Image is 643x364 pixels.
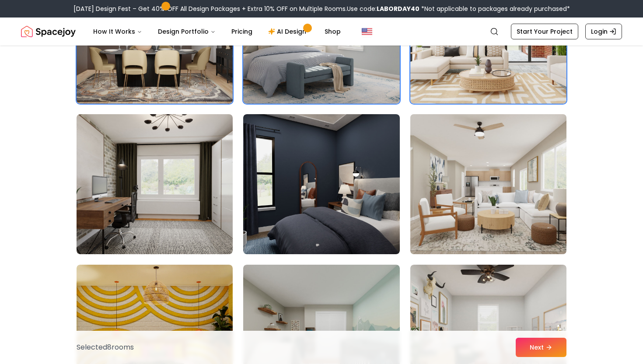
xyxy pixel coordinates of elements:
button: How It Works [86,23,149,40]
button: Design Portfolio [151,23,223,40]
a: Login [585,24,622,39]
a: Shop [318,23,348,40]
img: Spacejoy Logo [21,23,76,40]
nav: Main [86,23,348,40]
a: Start Your Project [511,24,578,39]
span: Use code: [347,4,419,13]
p: Selected 8 room s [77,342,134,353]
img: Room room-28 [77,114,233,254]
nav: Global [21,17,622,45]
div: [DATE] Design Fest – Get 40% OFF All Design Packages + Extra 10% OFF on Multiple Rooms. [73,4,570,13]
img: Room room-29 [243,114,399,254]
span: *Not applicable to packages already purchased* [419,4,570,13]
img: United States [362,26,372,37]
button: Next [516,338,566,357]
a: AI Design [261,23,316,40]
b: LABORDAY40 [377,4,419,13]
a: Spacejoy [21,23,76,40]
img: Room room-30 [406,111,570,258]
a: Pricing [224,23,259,40]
